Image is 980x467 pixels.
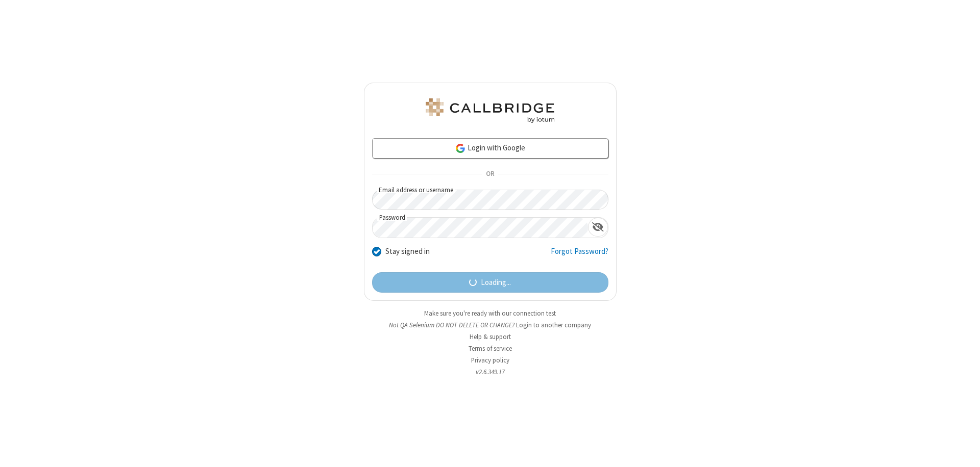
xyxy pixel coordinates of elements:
div: Show password [588,218,608,237]
iframe: Chat [954,440,972,460]
a: Login with Google [372,138,608,159]
li: Not QA Selenium DO NOT DELETE OR CHANGE? [364,320,617,330]
img: QA Selenium DO NOT DELETE OR CHANGE [424,98,556,123]
button: Login to another company [516,320,591,330]
span: OR [482,167,498,181]
label: Stay signed in [385,246,430,257]
input: Email address or username [372,190,608,210]
a: Help & support [470,332,511,341]
img: google-icon.png [455,143,466,154]
input: Password [373,218,588,238]
a: Terms of service [469,344,512,353]
a: Forgot Password? [551,246,608,265]
a: Privacy policy [471,356,509,365]
span: Loading... [481,277,511,289]
a: Make sure you're ready with our connection test [424,309,556,318]
li: v2.6.349.17 [364,367,617,377]
button: Loading... [372,272,608,293]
